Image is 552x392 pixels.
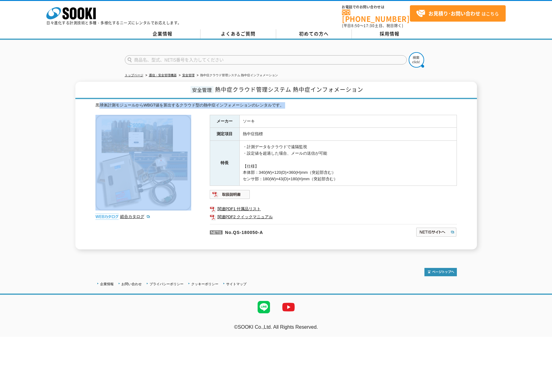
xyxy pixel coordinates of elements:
span: 17:30 [364,23,375,28]
img: 熱中症クラウド管理システム 熱中症インフォメーション [95,115,191,211]
img: LINE [251,295,276,319]
a: 企業情報 [100,282,114,286]
span: 安全管理 [191,86,213,93]
img: トップページへ [424,268,457,276]
a: お問い合わせ [121,282,142,286]
a: [PHONE_NUMBER] [342,10,410,22]
img: btn_search.png [409,52,424,68]
a: 関連PDF1 付属品リスト [210,205,457,213]
img: NETISサイトへ [416,227,457,237]
span: 熱中症クラウド管理システム 熱中症インフォメーション [215,85,363,94]
a: よくあるご質問 [200,29,276,39]
span: (平日 ～ 土日、祝日除く) [342,23,403,28]
input: 商品名、型式、NETIS番号を入力してください [125,55,407,65]
th: メーカー [210,115,239,128]
img: YouTube [276,295,301,319]
a: 初めての方へ [276,29,352,39]
a: テストMail [528,331,552,336]
p: 日々進化する計測技術と多種・多様化するニーズにレンタルでお応えします。 [46,21,182,25]
a: サイトマップ [226,282,247,286]
a: 関連PDF2 クイックマニュアル [210,213,457,221]
a: 総合カタログ [120,214,150,219]
p: No.QS-180050-A [210,224,356,239]
img: 取扱説明書 [210,190,250,199]
td: 熱中症指標 [239,128,457,141]
span: 8:50 [351,23,360,28]
a: 通信・安全管理機器 [149,73,177,77]
a: トップページ [125,73,143,77]
th: 測定項目 [210,128,239,141]
td: ・計測データをクラウドで遠隔監視 ・設定値を超過した場合、メールの送信が可能 【仕様】 本体部：340(W)×120(D)×360(H)mm（突起部含む） センサ部：180(W)×43(D)×1... [239,141,457,186]
a: 取扱説明書 [210,194,250,198]
a: クッキーポリシー [191,282,218,286]
strong: お見積り･お問い合わせ [428,10,480,17]
a: 採用情報 [352,29,428,39]
span: 初めての方へ [299,30,329,37]
td: ソーキ [239,115,457,128]
img: webカタログ [95,214,119,220]
a: 安全管理 [182,73,195,77]
a: プライバシーポリシー [150,282,183,286]
span: お電話でのお問い合わせは [342,5,410,9]
a: お見積り･お問い合わせはこちら [410,5,506,22]
li: 熱中症クラウド管理システム 熱中症インフォメーション [196,72,278,79]
th: 特長 [210,141,239,186]
a: 企業情報 [125,29,200,39]
span: はこちら [416,9,499,18]
div: 黒球体計測モジュールからWBGT値を算出するクラウド型の熱中症インフォメーションのレンタルです。 [95,102,457,109]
